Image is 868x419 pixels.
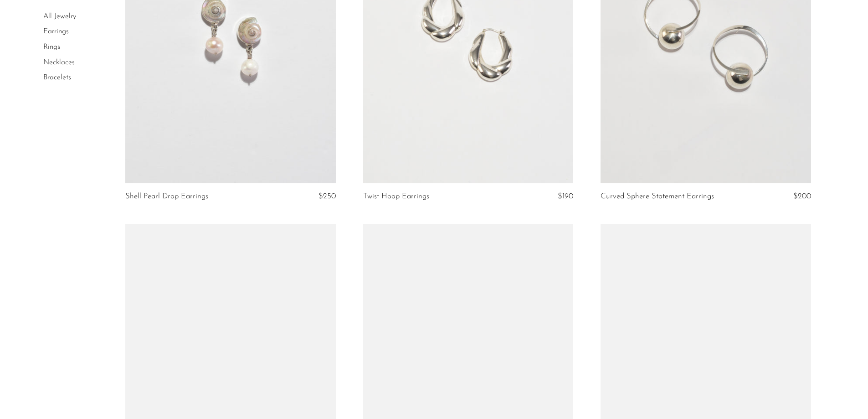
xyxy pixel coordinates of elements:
[43,43,60,51] a: Rings
[43,74,71,81] a: Bracelets
[43,13,76,20] a: All Jewelry
[125,192,208,201] a: Shell Pearl Drop Earrings
[601,192,714,201] a: Curved Sphere Statement Earrings
[318,192,336,200] span: $250
[793,192,811,200] span: $200
[558,192,573,200] span: $190
[43,59,75,66] a: Necklaces
[363,192,429,201] a: Twist Hoop Earrings
[43,28,69,36] a: Earrings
